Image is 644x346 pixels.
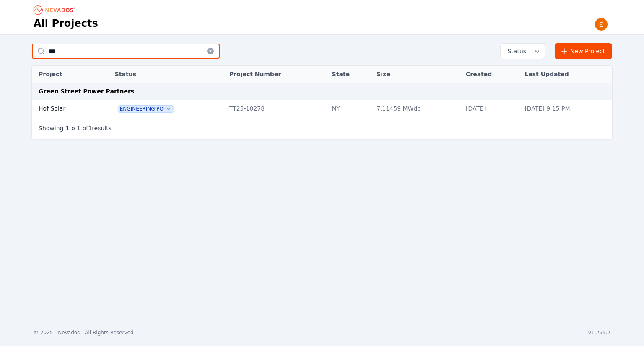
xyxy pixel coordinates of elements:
td: Hof Solar [32,100,96,117]
span: 1 [88,125,92,132]
td: 7.11459 MWdc [372,100,462,117]
td: TT25-10278 [225,100,328,117]
a: New Project [555,43,612,59]
img: Emily Walker [595,18,608,31]
div: © 2025 - Nevados - All Rights Reserved [34,329,134,336]
button: Engineering PO [118,106,174,112]
th: State [328,66,372,83]
th: Project [32,66,96,83]
span: 1 [77,125,80,132]
th: Created [462,66,520,83]
td: Green Street Power Partners [32,83,612,100]
tr: Hof SolarEngineering POTT25-10278NY7.11459 MWdc[DATE][DATE] 9:15 PM [32,100,612,117]
td: [DATE] [462,100,520,117]
button: Status [501,44,545,59]
nav: Breadcrumb [34,3,78,17]
th: Status [111,66,225,83]
h1: All Projects [34,17,98,30]
td: NY [328,100,372,117]
span: Status [504,47,526,55]
p: Showing to of results [39,124,112,132]
div: v1.265.2 [588,329,610,336]
th: Project Number [225,66,328,83]
span: 1 [65,125,69,132]
th: Last Updated [520,66,612,83]
td: [DATE] 9:15 PM [520,100,612,117]
th: Size [372,66,462,83]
